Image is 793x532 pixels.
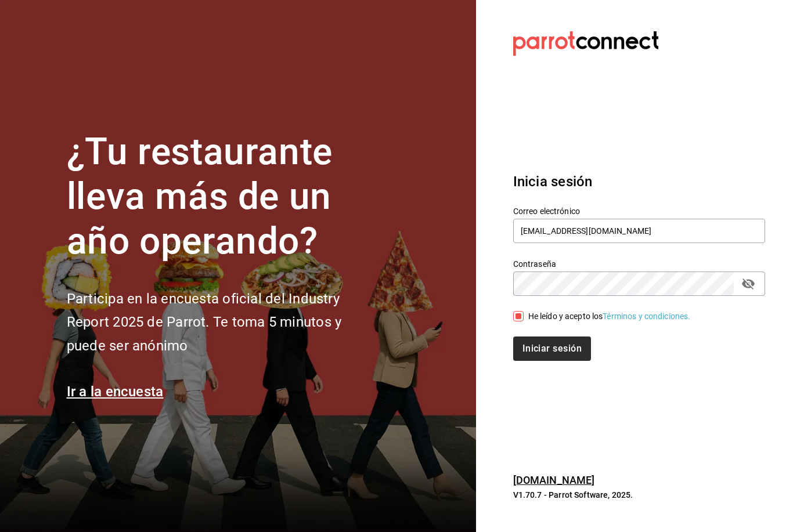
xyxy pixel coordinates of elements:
[67,383,164,400] a: Ir a la encuesta
[603,312,690,321] a: Términos y condiciones.
[513,171,765,192] h3: Inicia sesión
[513,207,765,215] label: Correo electrónico
[513,219,765,243] input: Ingresa tu correo electrónico
[528,310,691,323] div: He leído y acepto los
[513,260,765,268] label: Contraseña
[513,336,591,361] button: Iniciar sesión
[513,474,595,486] a: [DOMAIN_NAME]
[513,489,765,501] p: V1.70.7 - Parrot Software, 2025.
[738,274,758,294] button: passwordField
[67,130,380,263] h1: ¿Tu restaurante lleva más de un año operando?
[67,287,380,358] h2: Participa en la encuesta oficial del Industry Report 2025 de Parrot. Te toma 5 minutos y puede se...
